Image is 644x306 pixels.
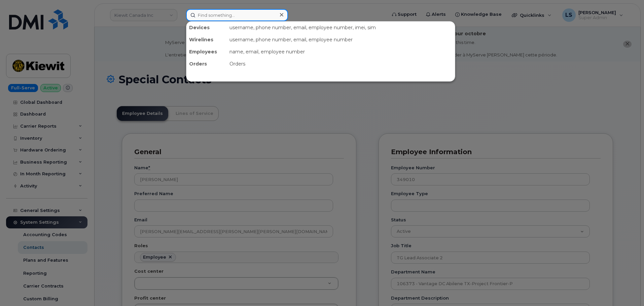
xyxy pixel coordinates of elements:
div: Employees [186,46,227,58]
div: Devices [186,21,227,34]
div: Orders [227,58,455,70]
div: username, phone number, email, employee number [227,34,455,46]
div: Orders [186,58,227,70]
iframe: Messenger Launcher [615,277,639,301]
div: Wirelines [186,34,227,46]
div: username, phone number, email, employee number, imei, sim [227,21,455,34]
div: name, email, employee number [227,46,455,58]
